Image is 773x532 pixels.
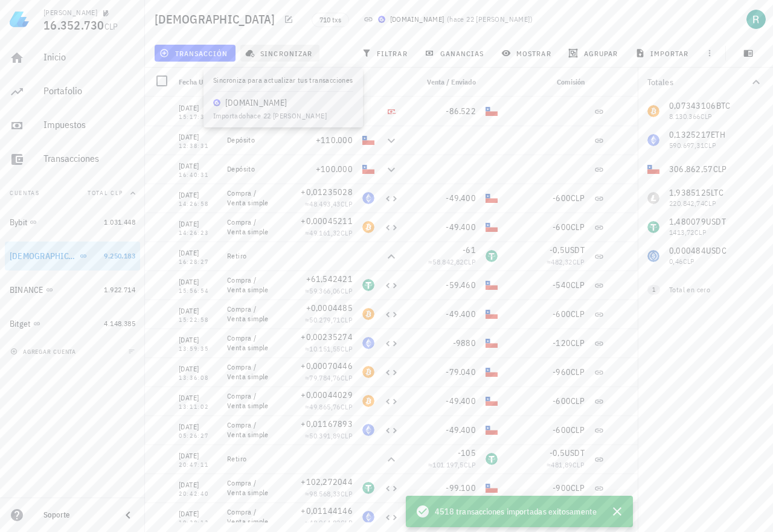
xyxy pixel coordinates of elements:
div: 20:47:11 [179,462,217,468]
div: [DATE] [179,392,217,404]
div: Compra / Venta simple [227,304,275,324]
div: ETH-icon [362,511,374,523]
span: ≈ [305,228,353,237]
span: -900 [553,482,571,493]
span: -61 [463,245,476,255]
div: CLP-icon [486,308,498,320]
div: Compra / Recibido [280,68,358,97]
div: Compra / Venta simple [227,478,275,498]
div: CLP-icon [362,134,374,146]
div: Nota [222,68,280,97]
div: [DATE] [179,247,217,259]
span: -120 [553,338,571,348]
div: Bitget [10,319,31,329]
div: Retiro [227,454,275,464]
div: CLP-icon [486,482,498,494]
div: Transacciones [43,153,135,164]
a: Transacciones [5,145,140,174]
div: 16:40:31 [179,172,217,178]
div: CLP-icon [486,279,498,291]
div: Depósito [227,135,275,145]
span: +110.000 [316,135,353,146]
div: [DATE] [179,305,217,317]
div: 20:42:40 [179,491,217,497]
span: ≈ [547,460,585,469]
button: agregar cuenta [7,345,82,357]
span: -600 [553,309,571,319]
div: [DATE] [179,363,217,375]
span: +102,272044 [301,476,353,487]
span: CLP [464,257,476,266]
span: -49.400 [446,222,476,232]
span: +0,00235274 [301,332,353,342]
span: CLP [571,482,585,493]
div: Compra / Venta simple [227,420,275,440]
span: +0,01167893 [301,418,353,429]
span: CLP [571,425,585,435]
span: -960 [553,367,571,377]
div: USDT-icon [362,279,374,291]
div: Compra / Venta simple [227,507,275,527]
div: BTC-icon [362,395,374,407]
span: 79.784,76 [309,373,341,382]
span: 4.148.385 [104,319,135,328]
span: CLP [341,199,353,208]
span: CLP [571,396,585,406]
span: -99.100 [446,482,476,493]
span: Nota [227,77,242,86]
button: agrupar [563,45,625,62]
div: Pago del préstamo [227,101,275,121]
button: mostrar [496,45,559,62]
span: Comisión [557,77,585,86]
span: ≈ [305,489,353,498]
div: 15:17:33 [179,114,217,120]
span: 59.366,06 [309,286,341,295]
div: Retiro [227,251,275,261]
span: 482,32 [551,257,572,266]
div: 12:38:31 [179,143,217,149]
div: 16:28:27 [179,259,217,265]
div: Compra / Venta simple [227,391,275,411]
div: [DATE] [179,160,217,172]
span: -600 [553,193,571,204]
div: CLP-icon [362,163,374,175]
span: -49.400 [446,425,476,435]
div: Compra / Venta simple [227,333,275,353]
div: Soporte [43,510,111,520]
div: ETH-icon [362,424,374,436]
span: -49.400 [446,193,476,204]
span: CLP [464,460,476,469]
span: -49.400 [446,396,476,406]
span: -600 [553,222,571,232]
div: Compra / Venta simple [227,188,275,208]
div: USDT-icon [362,482,374,494]
div: 13:36:08 [179,375,217,381]
span: -0,5 [550,245,565,255]
div: [DOMAIN_NAME] [390,13,444,25]
div: BTC-icon [362,308,374,320]
div: Depósito [227,164,275,174]
div: [PERSON_NAME] [43,8,97,18]
span: ≈ [305,431,353,440]
span: ≈ [305,286,353,295]
span: 4518 transacciones importadas exitosamente [435,505,597,518]
span: +0,01235028 [301,187,353,197]
span: ( ) [447,13,533,25]
span: 48.493,43 [309,199,341,208]
div: CLP-icon [486,395,498,407]
button: Totales [638,68,773,97]
span: +100.000 [316,164,353,175]
div: CLP-icon [486,366,498,378]
span: 98.568,33 [309,489,341,498]
span: ≈ [305,199,353,208]
div: 19:38:13 [179,520,217,526]
a: Portafolio [5,77,140,106]
div: [DATE] [179,189,217,201]
span: CLP [341,518,353,527]
a: Inicio [5,43,140,72]
span: agregar cuenta [13,348,76,356]
span: Fecha UTC [179,77,211,86]
span: -540 [553,280,571,290]
span: ≈ [305,315,353,324]
div: 05:26:27 [179,433,217,439]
